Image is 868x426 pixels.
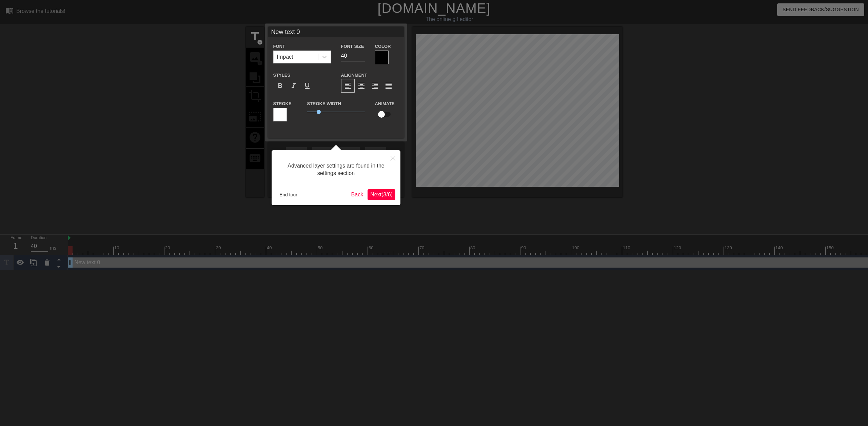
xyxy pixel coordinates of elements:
button: Back [349,189,366,200]
button: End tour [277,190,300,200]
div: Advanced layer settings are found in the settings section [277,155,395,184]
button: Next [368,189,395,200]
span: Next ( 3 / 6 ) [370,192,393,197]
button: Close [386,150,400,166]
